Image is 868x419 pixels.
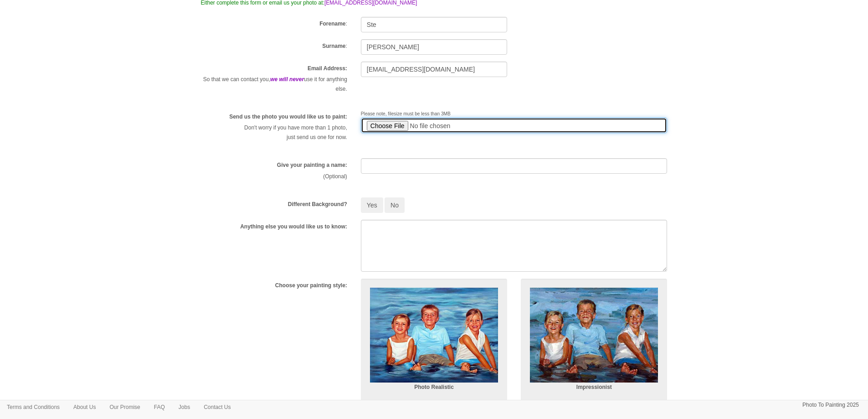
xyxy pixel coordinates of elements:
a: About Us [67,400,103,414]
button: Yes [361,197,383,213]
p: Impressionist [530,383,658,392]
p: So that we can contact you, use it for anything else. [201,75,347,94]
label: Send us the photo you would like us to paint: [229,113,347,121]
span: Please note, filesize must be less than 3MB [361,111,451,116]
em: we will never [270,76,304,83]
button: No [385,197,405,213]
p: Photo To Painting 2025 [802,400,859,410]
p: (Optional) [201,172,347,181]
p: Photo Realistic [370,383,498,392]
p: Don't worry if you have more than 1 photo, just send us one for now. [201,123,347,142]
label: Surname [322,42,345,50]
label: Email Address: [308,65,347,72]
a: Contact Us [197,400,237,414]
img: Realism [370,288,498,383]
label: Give your painting a name: [277,161,347,169]
img: Impressionist [530,288,658,383]
div: : [194,17,354,30]
label: Different Background? [288,201,347,208]
div: : [194,39,354,52]
label: Anything else you would like us to know: [240,223,347,231]
a: FAQ [147,400,172,414]
label: Forename [319,20,345,28]
label: Choose your painting style: [275,282,347,290]
a: Our Promise [103,400,147,414]
a: Jobs [172,400,197,414]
